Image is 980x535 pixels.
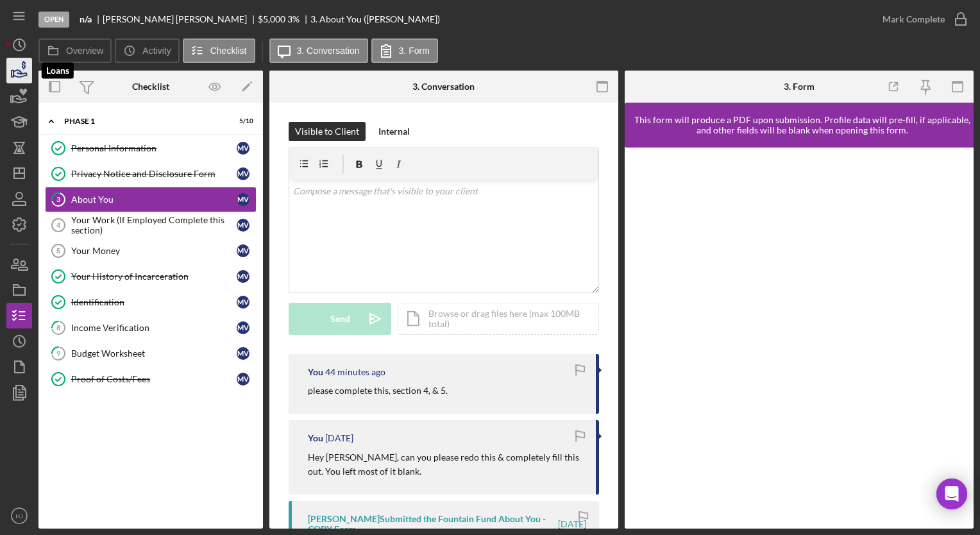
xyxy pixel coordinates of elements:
div: Privacy Notice and Disclosure Form [71,169,237,179]
div: M V [237,373,249,386]
label: 3. Form [399,46,430,56]
button: Send [289,303,391,335]
div: Your Money [71,246,237,256]
div: Visible to Client [295,122,359,141]
div: Income Verification [71,323,237,333]
button: Visible to Client [289,122,366,141]
div: M V [237,167,249,180]
span: $5,000 [258,13,285,24]
button: HJ [6,503,32,529]
div: Internal [378,122,410,141]
label: Checklist [210,46,247,56]
div: Personal Information [71,143,237,153]
a: Privacy Notice and Disclosure FormMV [45,161,257,187]
tspan: 5 [56,247,60,255]
button: Internal [372,122,416,141]
a: 5Your MoneyMV [45,238,257,264]
div: 3. About You ([PERSON_NAME]) [310,14,440,24]
a: Personal InformationMV [45,135,257,161]
tspan: 8 [56,323,60,332]
button: 3. Conversation [269,38,368,63]
div: You [308,367,323,377]
div: Open Intercom Messenger [936,479,967,509]
a: Your History of IncarcerationMV [45,264,257,289]
div: M V [237,219,249,232]
iframe: Lenderfit form [638,160,962,516]
a: 3About YouMV [45,187,257,212]
div: M V [237,347,249,360]
div: M V [237,244,249,257]
div: M V [237,142,249,155]
div: Identification [71,297,237,307]
p: please complete this, section 4, & 5. [308,384,448,398]
time: 2025-09-08 19:36 [558,519,586,529]
label: Overview [66,46,103,56]
div: Mark Complete [883,6,945,32]
tspan: 3 [56,195,60,203]
div: Your History of Incarceration [71,271,237,282]
a: Proof of Costs/FeesMV [45,366,257,392]
div: 3. Form [784,81,815,92]
div: 5 / 10 [230,117,253,125]
div: About You [71,194,237,205]
div: Phase 1 [64,117,221,125]
div: This form will produce a PDF upon submission. Profile data will pre-fill, if applicable, and othe... [631,115,974,135]
div: You [308,433,323,443]
time: 2025-10-09 19:58 [325,367,385,377]
div: 3 % [287,14,300,24]
div: Checklist [132,81,169,92]
button: Mark Complete [870,6,974,32]
div: Budget Worksheet [71,348,237,359]
tspan: 9 [56,349,61,357]
b: n/a [80,14,92,24]
a: 8Income VerificationMV [45,315,257,341]
label: Activity [142,46,171,56]
button: Overview [38,38,112,63]
a: IdentificationMV [45,289,257,315]
div: M V [237,321,249,334]
div: M V [237,296,249,309]
time: 2025-09-09 13:03 [325,433,353,443]
div: [PERSON_NAME] Submitted the Fountain Fund About You - COPY Form [308,514,556,534]
a: 9Budget WorksheetMV [45,341,257,366]
tspan: 4 [56,221,61,229]
div: M V [237,270,249,283]
label: 3. Conversation [297,46,360,56]
div: Send [330,303,350,335]
div: [PERSON_NAME] [PERSON_NAME] [103,14,258,24]
button: 3. Form [371,38,438,63]
div: Proof of Costs/Fees [71,374,237,384]
text: HJ [15,513,23,520]
div: Your Work (If Employed Complete this section) [71,215,237,235]
div: 3. Conversation [412,81,475,92]
div: Open [38,12,69,28]
button: Activity [115,38,179,63]
p: Hey [PERSON_NAME], can you please redo this & completely fill this out. You left most of it blank. [308,450,583,479]
button: Checklist [183,38,255,63]
a: 4Your Work (If Employed Complete this section)MV [45,212,257,238]
div: M V [237,193,249,206]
